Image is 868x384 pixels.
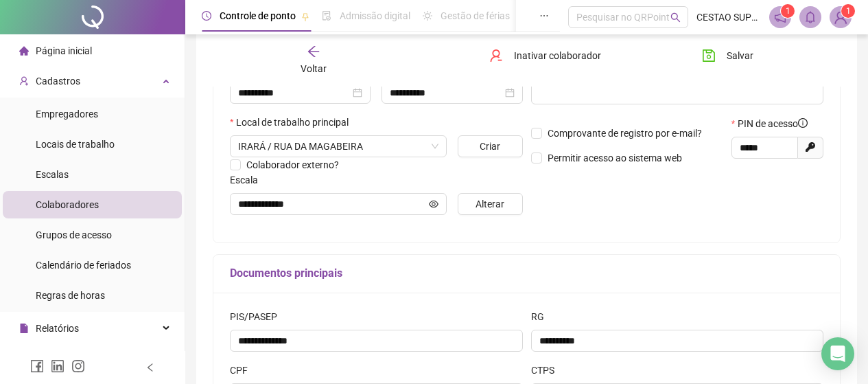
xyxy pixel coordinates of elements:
[774,11,786,23] span: notification
[19,324,29,333] span: file
[441,10,510,21] span: Gestão de férias
[301,12,309,21] span: pushpin
[476,196,504,212] span: Alterar
[738,116,808,131] span: PIN de acesso
[423,11,432,21] span: sun
[539,11,549,21] span: ellipsis
[458,135,523,157] button: Criar
[36,139,115,150] span: Locais de trabalho
[429,199,438,209] span: eye
[246,159,339,170] span: Colaborador externo?
[322,11,331,21] span: file-done
[307,45,320,58] span: arrow-left
[238,136,438,157] span: IRARÁ / RUA DA MAGABEIRA
[489,49,503,63] span: user-delete
[36,76,80,87] span: Cadastros
[230,309,286,324] label: PIS/PASEP
[230,363,257,378] label: CPF
[36,199,99,210] span: Colaboradores
[19,76,29,86] span: user-add
[340,10,410,21] span: Admissão digital
[458,193,523,215] button: Alterar
[36,323,79,334] span: Relatórios
[670,12,681,23] span: search
[301,63,327,74] span: Voltar
[830,7,851,27] img: 84849
[696,10,761,25] span: CESTAO SUPERMERCADOS
[36,229,112,240] span: Grupos de acesso
[36,169,69,180] span: Escalas
[531,309,553,324] label: RG
[230,115,357,130] label: Local de trabalho principal
[548,128,702,139] span: Comprovante de registro por e-mail?
[51,359,64,373] span: linkedin
[71,359,85,373] span: instagram
[692,45,764,67] button: Salvar
[36,45,92,56] span: Página inicial
[786,6,790,16] span: 1
[821,337,854,370] div: Open Intercom Messenger
[145,363,155,372] span: left
[480,139,500,154] span: Criar
[230,265,823,282] h5: Documentos principais
[798,118,808,128] span: info-circle
[702,49,716,63] span: save
[846,6,851,16] span: 1
[781,4,795,18] sup: 1
[36,260,131,271] span: Calendário de feriados
[202,11,211,21] span: clock-circle
[36,109,98,120] span: Empregadores
[804,11,817,23] span: bell
[479,45,611,67] button: Inativar colaborador
[531,363,563,378] label: CTPS
[514,48,601,63] span: Inativar colaborador
[36,290,105,301] span: Regras de horas
[19,46,29,56] span: home
[220,10,296,21] span: Controle de ponto
[548,153,682,163] span: Permitir acesso ao sistema web
[727,48,753,63] span: Salvar
[841,4,855,18] sup: Atualize o seu contato no menu Meus Dados
[30,359,44,373] span: facebook
[230,172,267,188] label: Escala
